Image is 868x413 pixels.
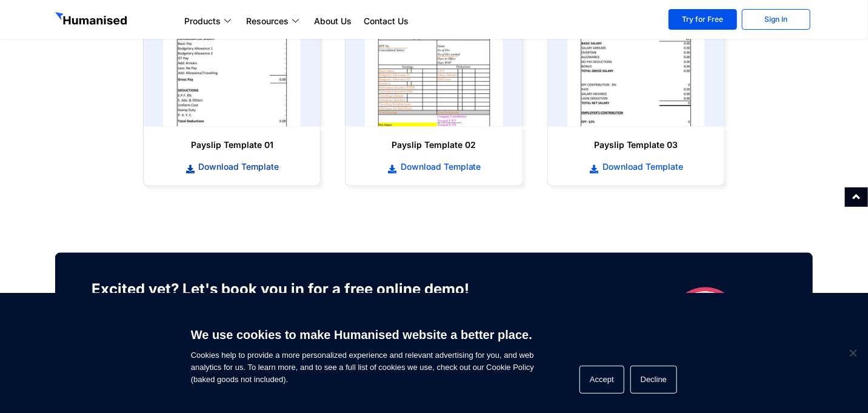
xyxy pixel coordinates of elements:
[156,139,308,151] h6: Payslip Template 01
[579,366,624,394] button: Accept
[156,160,308,173] a: Download Template
[191,320,534,386] span: Cookies help to provide a more personalized experience and relevant advertising for you, and web ...
[191,326,534,343] h6: We use cookies to make Humanised website a better place.
[195,161,279,173] span: Download Template
[92,277,489,301] h3: Excited yet? Let's book you in for a free online demo!
[669,9,737,30] a: Try for Free
[630,366,677,394] button: Decline
[240,14,308,29] a: Resources
[560,160,712,173] a: Download Template
[358,139,510,151] h6: Payslip Template 02
[178,14,240,29] a: Products
[358,14,415,29] a: Contact Us
[742,9,810,30] a: Sign In
[55,12,129,28] img: GetHumanised Logo
[847,347,859,359] span: Decline
[560,139,712,151] h6: Payslip Template 03
[599,161,683,173] span: Download Template
[308,14,358,29] a: About Us
[358,160,510,173] a: Download Template
[398,161,481,173] span: Download Template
